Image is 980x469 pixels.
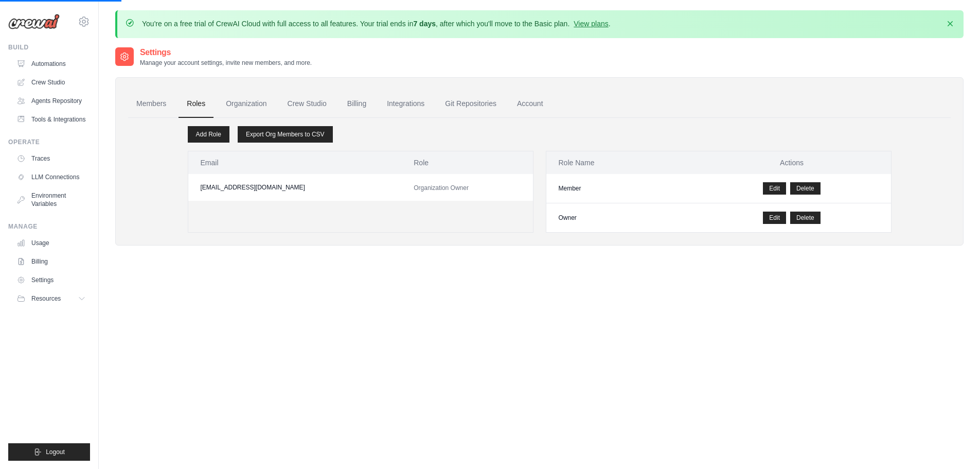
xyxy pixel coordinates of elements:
td: Owner [546,203,693,233]
a: Billing [339,90,375,118]
button: Logout [8,443,90,461]
img: Logo [8,14,60,29]
a: Billing [12,253,90,270]
td: Member [546,174,693,203]
a: Edit [763,182,786,195]
button: Delete [790,212,821,224]
th: Email [188,151,402,174]
span: Logout [46,448,65,456]
p: You're on a free trial of CrewAI Cloud with full access to all features. Your trial ends in , aft... [142,19,611,29]
a: Members [128,90,174,118]
a: Account [509,90,551,118]
a: Organization [218,90,275,118]
h2: Settings [140,46,312,59]
a: Automations [12,56,90,72]
span: Organization Owner [414,184,469,192]
a: Crew Studio [12,74,90,91]
div: Manage [8,222,90,231]
th: Actions [693,151,891,174]
a: Edit [763,212,786,224]
a: Traces [12,150,90,167]
div: Build [8,43,90,51]
a: View plans [574,20,608,28]
a: Add Role [188,126,229,143]
a: Agents Repository [12,93,90,109]
td: [EMAIL_ADDRESS][DOMAIN_NAME] [188,174,402,201]
th: Role [401,151,532,174]
span: Resources [31,294,61,303]
a: Tools & Integrations [12,111,90,128]
strong: 7 days [413,20,436,28]
a: Roles [179,90,213,118]
a: Crew Studio [279,90,335,118]
th: Role Name [546,151,693,174]
div: Operate [8,138,90,146]
a: Export Org Members to CSV [238,126,333,143]
p: Manage your account settings, invite new members, and more. [140,59,312,67]
a: Environment Variables [12,187,90,212]
a: Usage [12,235,90,251]
button: Delete [790,182,821,195]
a: Git Repositories [437,90,505,118]
a: Settings [12,272,90,288]
a: Integrations [379,90,433,118]
button: Resources [12,290,90,307]
a: LLM Connections [12,169,90,185]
